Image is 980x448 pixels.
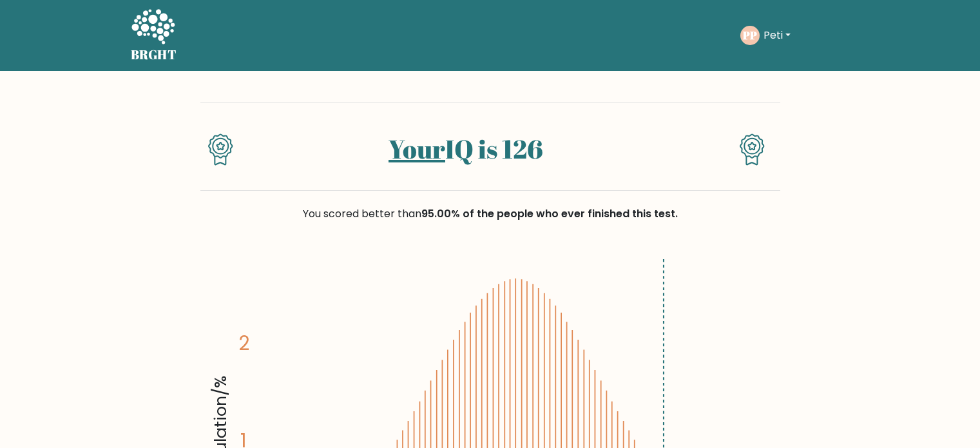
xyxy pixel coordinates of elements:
[742,28,757,43] text: PP
[131,5,177,66] a: BRGHT
[256,133,675,164] h1: IQ is 126
[238,330,249,356] tspan: 2
[131,47,177,63] h5: BRGHT
[760,27,794,44] button: Peti
[421,206,678,221] span: 95.00% of the people who ever finished this test.
[389,131,445,166] a: Your
[200,206,780,222] div: You scored better than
